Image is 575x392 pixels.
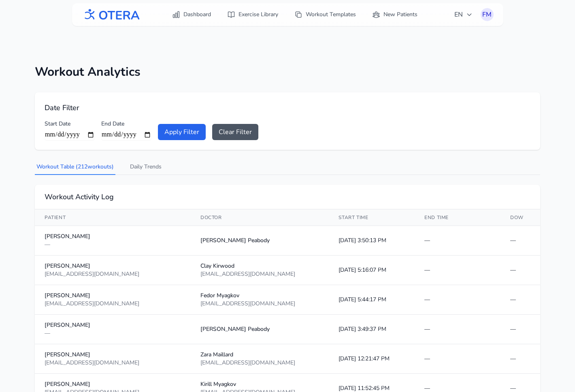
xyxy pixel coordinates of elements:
label: End Date [101,120,151,128]
th: Doctor [191,209,329,226]
div: [PERSON_NAME] [45,262,181,270]
th: Patient [35,209,191,226]
button: Apply Filter [158,124,206,140]
td: [DATE] 3:49:37 PM [329,315,415,344]
button: EN [449,6,477,23]
td: — [415,226,500,256]
div: [PERSON_NAME] [45,232,181,241]
div: [EMAIL_ADDRESS][DOMAIN_NAME] [45,300,181,308]
h1: Workout Analytics [35,65,540,79]
div: Fedor Myagkov [200,292,319,300]
td: — [500,344,540,374]
div: [PERSON_NAME] Peabody [200,236,319,245]
button: FM [481,8,494,21]
td: [DATE] 12:21:47 PM [329,344,415,374]
td: — [500,285,540,315]
button: Daily Trends [128,160,163,175]
div: [EMAIL_ADDRESS][DOMAIN_NAME] [200,270,319,278]
h2: Workout Activity Log [45,191,530,202]
div: — [45,329,181,337]
label: Start Date [45,120,95,128]
a: Dashboard [167,7,216,22]
td: [DATE] 3:50:13 PM [329,226,415,256]
td: — [500,256,540,285]
div: [EMAIL_ADDRESS][DOMAIN_NAME] [200,300,319,308]
button: Clear Filter [212,124,258,140]
td: — [500,226,540,256]
h2: Date Filter [45,102,530,113]
th: DOW [500,209,540,226]
div: [PERSON_NAME] [45,351,181,359]
td: — [415,285,500,315]
a: New Patients [367,7,422,22]
td: — [415,256,500,285]
div: [PERSON_NAME] [45,321,181,329]
div: [EMAIL_ADDRESS][DOMAIN_NAME] [45,359,181,367]
div: [PERSON_NAME] Peabody [200,325,319,333]
td: — [415,344,500,374]
a: Exercise Library [222,7,283,22]
div: [PERSON_NAME] [45,292,181,300]
button: Workout Table (212workouts) [35,160,115,175]
td: [DATE] 5:44:17 PM [329,285,415,315]
div: — [45,241,181,249]
span: EN [454,10,473,19]
div: Zara Maillard [200,351,319,359]
a: Workout Templates [290,7,361,22]
th: Start Time [329,209,415,226]
div: [EMAIL_ADDRESS][DOMAIN_NAME] [200,359,319,367]
div: Kirill Myagkov [200,380,319,388]
td: — [415,315,500,344]
div: [EMAIL_ADDRESS][DOMAIN_NAME] [45,270,181,278]
div: Clay Kirwood [200,262,319,270]
td: — [500,315,540,344]
div: [PERSON_NAME] [45,380,181,388]
td: [DATE] 5:16:07 PM [329,256,415,285]
th: End Time [415,209,500,226]
img: OTERA logo [82,6,140,24]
